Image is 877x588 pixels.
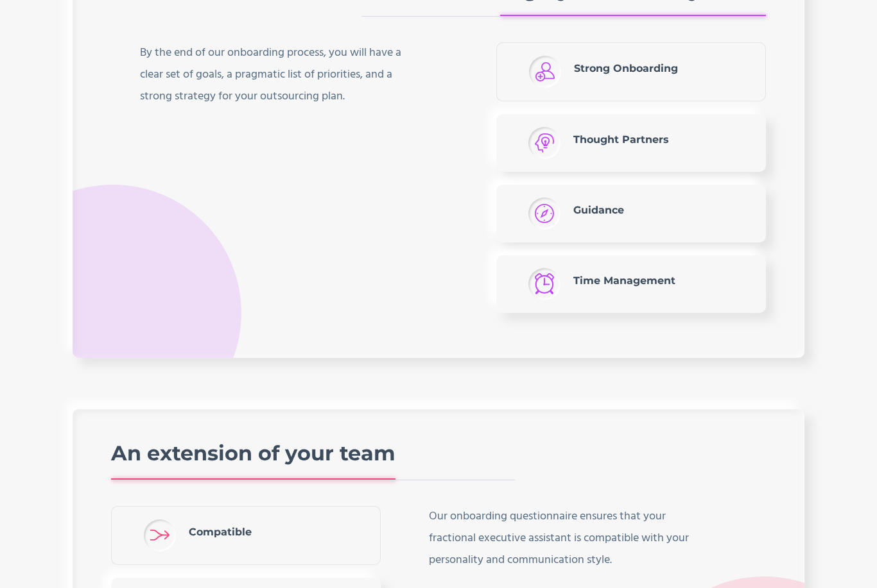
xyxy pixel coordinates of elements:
[189,526,252,539] strong: Compatible
[429,507,704,572] div: Our onboarding questionnaire ensures that your fractional executive assistant is compatible with ...
[140,43,415,108] div: By the end of our onboarding process, you will have a clear set of goals, a pragmatic list of pri...
[573,275,675,294] h5: Time Management
[573,134,669,153] h5: Thought Partners
[574,63,678,82] h5: Strong Onboarding
[111,441,395,466] strong: An extension of your team
[573,205,624,224] h5: Guidance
